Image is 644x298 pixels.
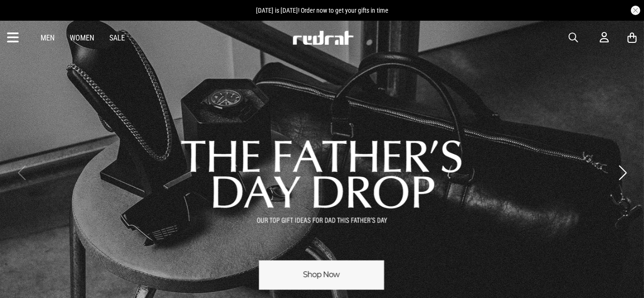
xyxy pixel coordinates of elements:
[70,33,94,42] a: Women
[109,33,125,42] a: Sale
[256,7,388,14] span: [DATE] is [DATE]! Order now to get your gifts in time
[616,162,629,183] button: Next slide
[15,162,28,183] button: Previous slide
[292,31,354,45] img: Redrat logo
[41,33,55,42] a: Men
